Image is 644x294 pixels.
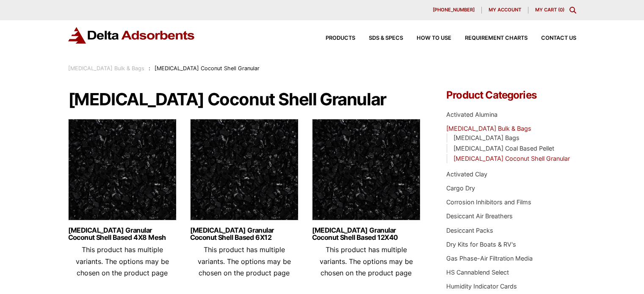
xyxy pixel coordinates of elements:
[312,36,355,41] a: Products
[433,8,475,12] span: [PHONE_NUMBER]
[446,241,516,248] a: Dry Kits for Boats & RV's
[369,36,403,41] span: SDS & SPECS
[68,90,421,109] h1: [MEDICAL_DATA] Coconut Shell Granular
[446,90,576,100] h4: Product Categories
[446,111,498,118] a: Activated Alumina
[446,227,493,234] a: Desiccant Packs
[190,227,299,241] a: [MEDICAL_DATA] Granular Coconut Shell Based 6X12
[68,65,144,71] a: [MEDICAL_DATA] Bulk & Bags
[149,65,150,71] span: :
[453,145,554,152] a: [MEDICAL_DATA] Coal Based Pellet
[198,245,291,277] span: This product has multiple variants. The options may be chosen on the product page
[541,36,576,41] span: Contact Us
[446,283,517,290] a: Humidity Indicator Cards
[446,125,531,132] a: [MEDICAL_DATA] Bulk & Bags
[426,7,482,14] a: [PHONE_NUMBER]
[453,134,520,141] a: [MEDICAL_DATA] Bags
[446,184,475,192] a: Cargo Dry
[326,36,355,41] span: Products
[451,36,528,41] a: Requirement Charts
[446,269,509,276] a: HS Cannablend Select
[403,36,451,41] a: How to Use
[76,245,169,277] span: This product has multiple variants. The options may be chosen on the product page
[446,198,531,206] a: Corrosion Inhibitors and Films
[528,36,576,41] a: Contact Us
[446,212,513,220] a: Desiccant Air Breathers
[190,119,299,225] img: Activated Carbon Mesh Granular
[446,255,533,262] a: Gas Phase-Air Filtration Media
[453,155,570,162] a: [MEDICAL_DATA] Coconut Shell Granular
[560,7,563,13] span: 0
[320,245,413,277] span: This product has multiple variants. The options may be chosen on the product page
[535,7,564,13] a: My Cart (0)
[68,227,177,241] a: [MEDICAL_DATA] Granular Coconut Shell Based 4X8 Mesh
[569,7,576,14] div: Toggle Modal Content
[155,65,260,71] span: [MEDICAL_DATA] Coconut Shell Granular
[68,27,195,44] img: Delta Adsorbents
[489,8,521,12] span: My account
[355,36,403,41] a: SDS & SPECS
[417,36,451,41] span: How to Use
[482,7,528,14] a: My account
[312,119,420,225] img: Activated Carbon Mesh Granular
[446,170,487,178] a: Activated Clay
[312,227,420,241] a: [MEDICAL_DATA] Granular Coconut Shell Based 12X40
[465,36,528,41] span: Requirement Charts
[68,119,177,225] img: Activated Carbon Mesh Granular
